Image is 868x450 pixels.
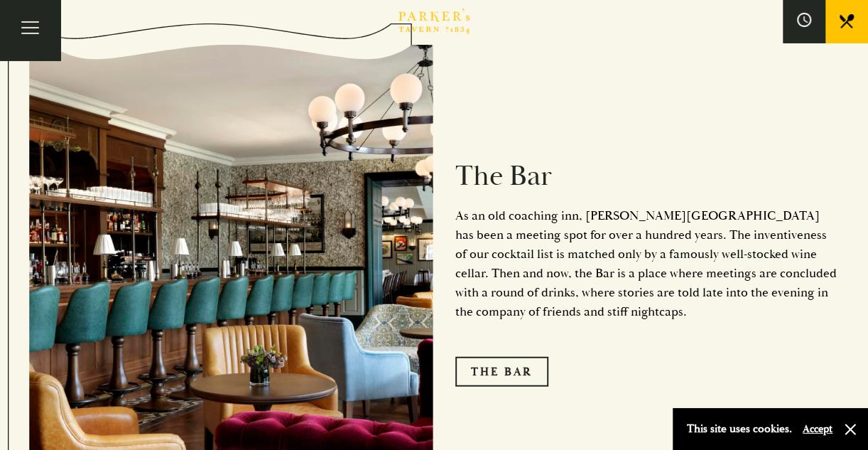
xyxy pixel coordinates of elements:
p: As an old coaching inn, [PERSON_NAME][GEOGRAPHIC_DATA] has been a meeting spot for over a hundred... [455,206,839,321]
h2: The Bar [455,159,839,193]
a: The Bar [455,357,548,387]
button: Close and accept [843,422,857,436]
button: Accept [803,422,832,436]
p: This site uses cookies. [687,419,792,439]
